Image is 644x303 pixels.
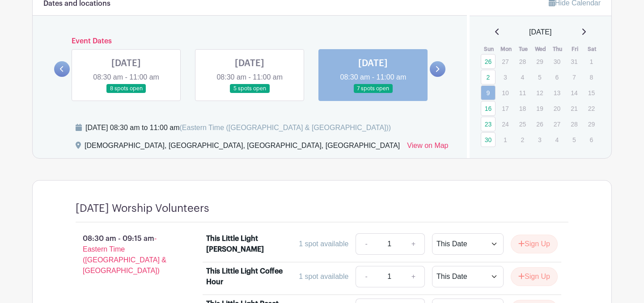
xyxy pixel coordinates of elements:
[529,27,551,38] span: [DATE]
[550,101,564,115] p: 20
[532,86,547,100] p: 12
[515,86,530,100] p: 11
[532,45,549,54] th: Wed
[567,55,581,68] p: 31
[550,117,564,131] p: 27
[481,70,496,84] a: 2
[511,235,558,253] button: Sign Up
[481,54,496,69] a: 26
[515,55,530,68] p: 28
[481,132,496,147] a: 30
[584,101,599,115] p: 22
[549,45,567,54] th: Thu
[498,101,513,115] p: 17
[532,133,547,147] p: 3
[407,140,448,155] a: View on Map
[567,101,581,115] p: 21
[566,45,584,54] th: Fri
[532,70,547,84] p: 5
[515,133,530,147] p: 2
[356,266,376,287] a: -
[550,55,564,68] p: 30
[584,70,599,84] p: 8
[85,140,400,155] div: [DEMOGRAPHIC_DATA], [GEOGRAPHIC_DATA], [GEOGRAPHIC_DATA], [GEOGRAPHIC_DATA]
[584,133,599,147] p: 6
[70,37,430,46] h6: Event Dates
[584,45,601,54] th: Sat
[206,233,284,255] div: This Little Light [PERSON_NAME]
[480,45,498,54] th: Sun
[498,117,513,131] p: 24
[550,70,564,84] p: 6
[532,55,547,68] p: 29
[498,70,513,84] p: 3
[515,45,532,54] th: Tue
[299,271,348,282] div: 1 spot available
[356,233,376,255] a: -
[567,117,581,131] p: 28
[299,239,348,249] div: 1 spot available
[550,86,564,100] p: 13
[584,86,599,100] p: 15
[567,70,581,84] p: 7
[402,266,425,287] a: +
[206,266,284,287] div: This Little Light Coffee Hour
[567,86,581,100] p: 14
[515,117,530,131] p: 25
[85,122,391,133] div: [DATE] 08:30 am to 11:00 am
[402,233,425,255] a: +
[481,117,496,131] a: 23
[532,101,547,115] p: 19
[532,117,547,131] p: 26
[497,45,515,54] th: Mon
[76,202,209,215] h4: [DATE] Worship Volunteers
[481,85,496,100] a: 9
[498,55,513,68] p: 27
[498,133,513,147] p: 1
[179,124,391,131] span: (Eastern Time ([GEOGRAPHIC_DATA] & [GEOGRAPHIC_DATA]))
[515,101,530,115] p: 18
[61,230,192,280] p: 08:30 am - 09:15 am
[567,133,581,147] p: 5
[584,55,599,68] p: 1
[550,133,564,147] p: 4
[515,70,530,84] p: 4
[584,117,599,131] p: 29
[481,101,496,116] a: 16
[498,86,513,100] p: 10
[511,267,558,286] button: Sign Up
